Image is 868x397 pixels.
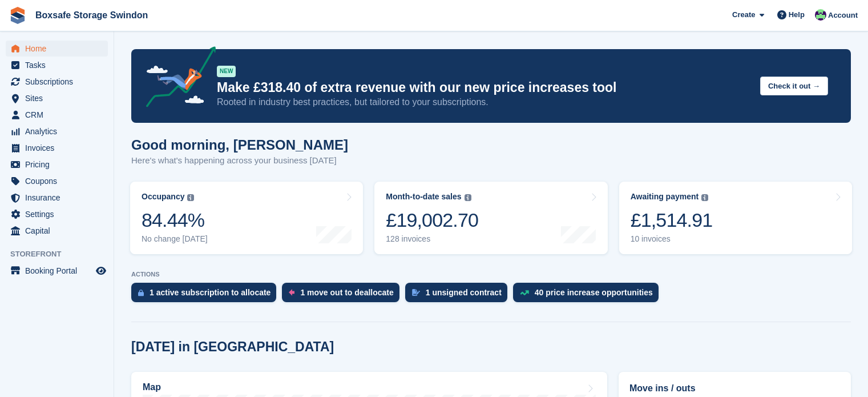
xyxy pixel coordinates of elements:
span: Settings [25,206,94,222]
img: stora-icon-8386f47178a22dfd0bd8f6a31ec36ba5ce8667c1dd55bd0f319d3a0aa187defe.svg [9,7,26,24]
span: Coupons [25,173,94,189]
span: Account [828,10,858,21]
span: CRM [25,107,94,123]
div: NEW [217,66,236,77]
a: menu [6,41,108,57]
a: menu [6,57,108,73]
img: Kim Virabi [815,9,826,21]
div: 40 price increase opportunities [535,288,653,297]
a: menu [6,90,108,106]
a: menu [6,263,108,279]
span: Insurance [25,190,94,206]
div: £19,002.70 [386,208,478,232]
span: Storefront [10,248,114,260]
div: 128 invoices [386,234,478,244]
div: Awaiting payment [631,192,699,202]
span: Analytics [25,123,94,139]
img: active_subscription_to_allocate_icon-d502201f5373d7db506a760aba3b589e785aa758c864c3986d89f69b8ff3... [138,289,144,296]
img: icon-info-grey-7440780725fd019a000dd9b08b2336e03edf1995a4989e88bcd33f0948082b44.svg [701,194,708,201]
h2: Move ins / outs [629,382,840,395]
span: Subscriptions [25,74,94,90]
span: Pricing [25,157,94,173]
a: Boxsafe Storage Swindon [31,6,152,25]
div: 84.44% [142,208,208,232]
a: Month-to-date sales £19,002.70 128 invoices [374,182,607,254]
a: Occupancy 84.44% No change [DATE] [130,182,363,254]
img: contract_signature_icon-13c848040528278c33f63329250d36e43548de30e8caae1d1a13099fd9432cc5.svg [412,289,420,296]
div: No change [DATE] [142,234,208,244]
a: menu [6,74,108,90]
span: Help [789,9,805,21]
span: Create [732,9,755,21]
img: price-adjustments-announcement-icon-8257ccfd72463d97f412b2fc003d46551f7dbcb40ab6d574587a9cd5c0d94... [136,46,216,111]
img: move_outs_to_deallocate_icon-f764333ba52eb49d3ac5e1228854f67142a1ed5810a6f6cc68b1a99e826820c5.svg [289,289,294,296]
a: menu [6,223,108,239]
p: Rooted in industry best practices, but tailored to your subscriptions. [217,96,751,109]
a: menu [6,157,108,173]
a: menu [6,206,108,222]
a: 1 move out to deallocate [282,283,405,308]
a: Awaiting payment £1,514.91 10 invoices [619,182,852,254]
span: Capital [25,223,94,239]
a: 1 unsigned contract [405,283,513,308]
p: Make £318.40 of extra revenue with our new price increases tool [217,79,751,96]
button: Check it out → [760,77,828,95]
p: ACTIONS [131,271,851,278]
div: 10 invoices [631,234,713,244]
h2: [DATE] in [GEOGRAPHIC_DATA] [131,339,334,355]
a: 40 price increase opportunities [513,283,664,308]
h2: Map [143,382,161,392]
a: menu [6,190,108,206]
span: Invoices [25,140,94,156]
div: Month-to-date sales [386,192,461,202]
img: icon-info-grey-7440780725fd019a000dd9b08b2336e03edf1995a4989e88bcd33f0948082b44.svg [187,194,194,201]
div: 1 move out to deallocate [300,288,393,297]
div: 1 active subscription to allocate [150,288,271,297]
span: Home [25,41,94,57]
span: Sites [25,90,94,106]
div: £1,514.91 [631,208,713,232]
span: Tasks [25,57,94,73]
a: Preview store [94,264,108,278]
a: menu [6,140,108,156]
a: 1 active subscription to allocate [131,283,282,308]
span: Booking Portal [25,263,94,279]
img: icon-info-grey-7440780725fd019a000dd9b08b2336e03edf1995a4989e88bcd33f0948082b44.svg [465,194,471,201]
h1: Good morning, [PERSON_NAME] [131,137,348,153]
div: Occupancy [142,192,184,202]
a: menu [6,123,108,139]
a: menu [6,107,108,123]
a: menu [6,173,108,189]
p: Here's what's happening across your business [DATE] [131,154,348,167]
img: price_increase_opportunities-93ffe204e8149a01c8c9dc8f82e8f89637d9d84a8eef4429ea346261dce0b2c0.svg [520,290,529,295]
div: 1 unsigned contract [426,288,502,297]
